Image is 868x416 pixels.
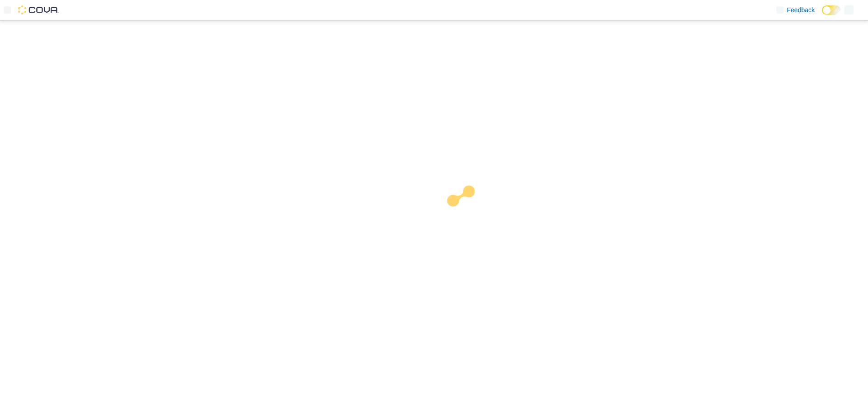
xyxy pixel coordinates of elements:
[787,5,815,14] span: Feedback
[822,5,841,15] input: Dark Mode
[18,5,59,14] img: Cova
[822,15,822,15] span: Dark Mode
[773,1,818,19] a: Feedback
[434,179,502,247] img: cova-loader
